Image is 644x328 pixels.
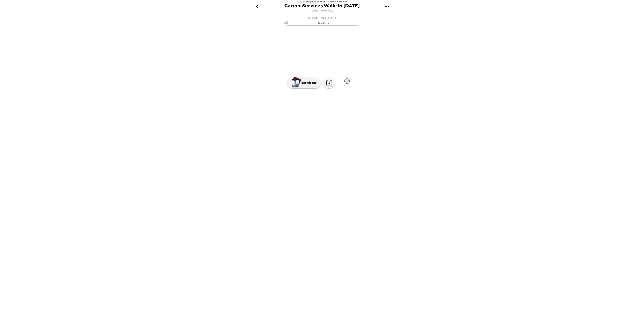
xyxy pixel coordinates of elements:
span: [PERSON_NAME] , [DATE] [308,16,336,20]
button: Backdrops [288,77,321,88]
img: gallery [308,102,336,122]
img: gallery [284,20,360,26]
img: gallery [369,102,398,122]
span: Public [344,84,351,88]
span: [DATE] • 380 Photos [311,8,333,13]
button: Public [338,76,356,90]
span: Career Services Walk-In [DATE] [284,3,360,8]
button: go back [251,1,263,13]
img: gallery [338,102,367,122]
button: gallery menu [381,1,393,13]
p: Backdrops [299,80,317,85]
button: [PERSON_NAME],[DATE] [247,15,398,27]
